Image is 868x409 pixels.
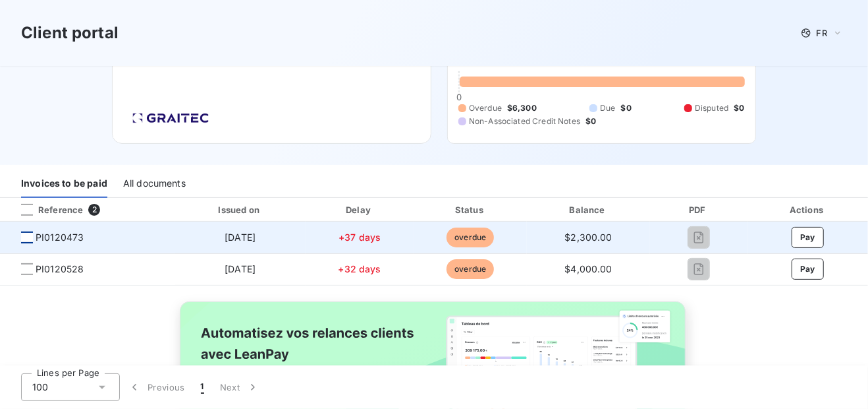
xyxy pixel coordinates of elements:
[11,204,83,216] div: Reference
[201,381,204,394] span: 1
[417,203,525,216] div: Status
[21,21,119,45] h3: Client portal
[621,102,632,114] span: $0
[447,259,494,279] span: overdue
[32,381,48,394] span: 100
[564,263,612,274] span: $4,000.00
[564,232,612,243] span: $2,300.00
[225,232,256,243] span: [DATE]
[456,92,462,102] span: 0
[817,28,827,38] span: FR
[653,203,745,216] div: PDF
[225,263,256,274] span: [DATE]
[88,204,100,216] span: 2
[750,203,865,216] div: Actions
[193,373,212,401] button: 1
[339,232,381,243] span: +37 days
[469,115,580,127] span: Non-Associated Credit Notes
[507,102,537,114] span: $6,300
[792,259,824,280] button: Pay
[120,373,193,401] button: Previous
[447,228,494,247] span: overdue
[123,170,186,198] div: All documents
[212,373,267,401] button: Next
[695,102,728,114] span: Disputed
[469,102,502,114] span: Overdue
[178,203,303,216] div: Issued on
[792,227,824,248] button: Pay
[529,203,647,216] div: Balance
[308,203,412,216] div: Delay
[128,109,213,127] img: Company logo
[36,231,84,244] span: PI0120473
[585,115,596,127] span: $0
[734,102,744,114] span: $0
[21,170,107,198] div: Invoices to be paid
[600,102,615,114] span: Due
[36,263,84,276] span: PI0120528
[339,263,381,274] span: +32 days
